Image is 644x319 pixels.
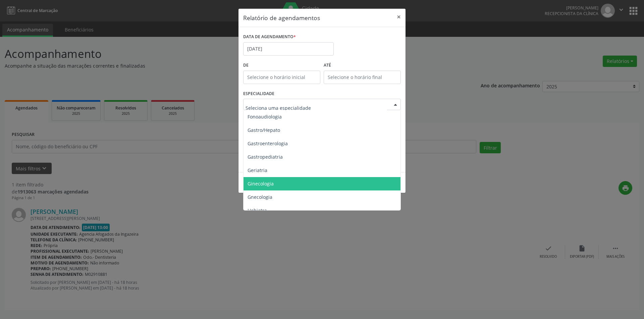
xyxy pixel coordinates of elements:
[248,180,274,187] span: Ginecologia
[243,89,274,99] label: ESPECIALIDADE
[248,140,288,147] span: Gastroenterologia
[248,113,282,120] span: Fonoaudiologia
[243,13,320,22] h5: Relatório de agendamentos
[248,207,267,214] span: Hebiatra
[243,71,320,84] input: Selecione o horário inicial
[248,127,280,133] span: Gastro/Hepato
[248,194,272,200] span: Gnecologia
[248,167,267,173] span: Geriatria
[324,71,401,84] input: Selecione o horário final
[248,154,283,160] span: Gastropediatria
[243,42,334,56] input: Selecione uma data ou intervalo
[392,9,406,25] button: Close
[324,60,401,71] label: ATÉ
[243,32,296,42] label: DATA DE AGENDAMENTO
[243,60,320,71] label: De
[246,101,387,114] input: Seleciona uma especialidade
